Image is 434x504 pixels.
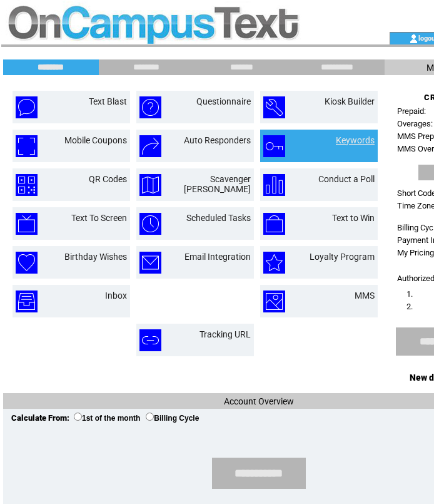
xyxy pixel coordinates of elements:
[184,174,251,194] a: Scavenger [PERSON_NAME]
[16,96,38,118] img: text-blast.png
[16,252,38,274] img: birthday-wishes.png
[146,414,199,423] label: Billing Cycle
[397,248,434,257] a: My Pricing
[406,289,413,299] span: 1.
[139,252,161,274] img: email-integration.png
[74,413,82,421] input: 1st of the month
[89,174,127,184] a: QR Codes
[64,135,127,145] a: Mobile Coupons
[16,291,38,312] img: inbox.png
[263,96,285,118] img: kiosk-builder.png
[263,174,285,196] img: conduct-a-poll.png
[64,252,127,262] a: Birthday Wishes
[397,119,433,128] span: Overages:
[263,291,285,312] img: mms.png
[336,135,375,145] a: Keywords
[332,213,375,223] a: Text to Win
[406,302,413,311] span: 2.
[16,174,38,196] img: qr-codes.png
[409,34,418,44] img: account_icon.gif
[263,213,285,235] img: text-to-win.png
[397,106,426,116] span: Prepaid:
[318,174,375,184] a: Conduct a Poll
[139,329,161,351] img: tracking-url.png
[139,96,161,118] img: questionnaire.png
[139,174,161,196] img: scavenger-hunt.png
[16,213,38,235] img: text-to-screen.png
[146,413,154,421] input: Billing Cycle
[186,213,251,223] a: Scheduled Tasks
[199,329,251,339] a: Tracking URL
[325,96,375,106] a: Kiosk Builder
[71,213,127,223] a: Text To Screen
[139,213,161,235] img: scheduled-tasks.png
[11,413,69,423] span: Calculate From:
[263,135,285,157] img: keywords.png
[196,96,251,106] a: Questionnaire
[184,135,251,145] a: Auto Responders
[263,252,285,274] img: loyalty-program.png
[355,291,375,301] a: MMS
[89,96,127,106] a: Text Blast
[139,135,161,157] img: auto-responders.png
[310,252,375,262] a: Loyalty Program
[224,396,294,406] span: Account Overview
[184,252,251,262] a: Email Integration
[105,291,127,301] a: Inbox
[16,135,38,157] img: mobile-coupons.png
[74,414,140,423] label: 1st of the month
